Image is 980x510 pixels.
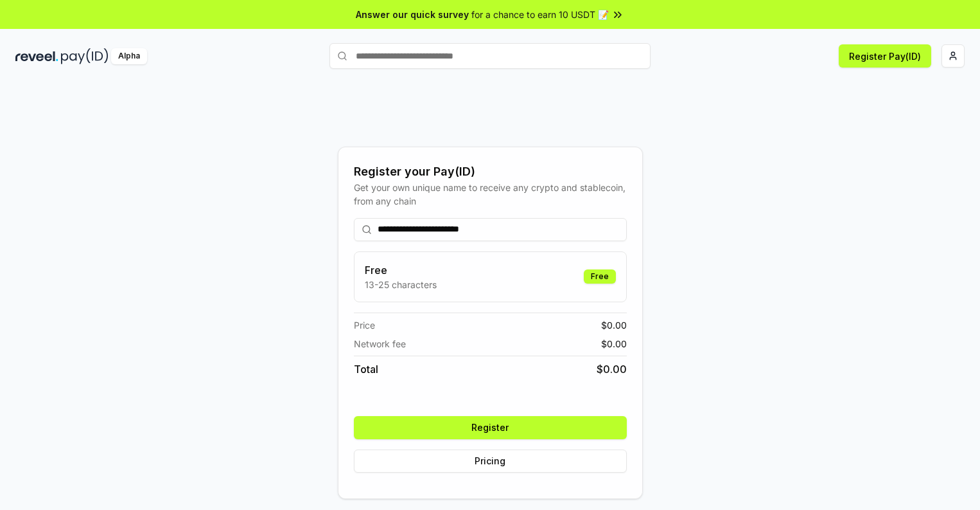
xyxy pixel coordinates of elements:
[111,48,147,64] div: Alpha
[584,269,616,284] div: Free
[365,262,437,278] h3: Free
[356,8,469,21] span: Answer our quick survey
[61,48,109,64] img: pay_id
[597,361,627,377] span: $ 0.00
[839,44,931,68] button: Register Pay(ID)
[15,48,58,64] img: reveel_dark
[365,278,437,291] p: 13-25 characters
[354,450,627,473] button: Pricing
[354,163,627,181] div: Register your Pay(ID)
[354,318,375,332] span: Price
[354,416,627,439] button: Register
[354,361,378,377] span: Total
[601,318,627,332] span: $ 0.00
[354,337,406,351] span: Network fee
[471,8,609,21] span: for a chance to earn 10 USDT 📝
[354,181,627,208] div: Get your own unique name to receive any crypto and stablecoin, from any chain
[601,337,627,351] span: $ 0.00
